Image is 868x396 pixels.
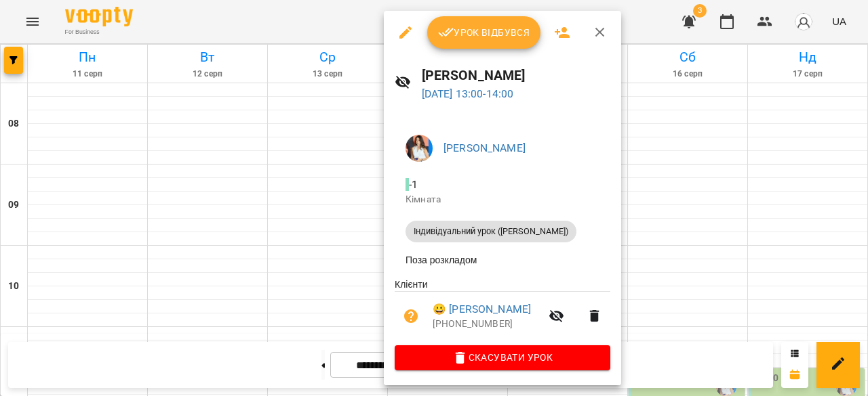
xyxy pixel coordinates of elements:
li: Поза розкладом [395,248,610,272]
span: Індивідуальний урок ([PERSON_NAME]) [406,225,576,238]
h6: [PERSON_NAME] [422,65,611,86]
p: [PHONE_NUMBER] [433,317,540,331]
a: [PERSON_NAME] [443,141,526,154]
span: Скасувати Урок [406,349,599,366]
button: Урок відбувся [427,16,541,49]
p: Кімната [406,193,599,206]
a: 😀 [PERSON_NAME] [433,301,531,317]
button: Візит ще не сплачено. Додати оплату? [395,300,427,332]
img: 127a7c24bdee6e6e82ce5a7f3fddabc0.jpg [406,135,433,162]
span: - 1 [406,178,420,191]
button: Скасувати Урок [395,345,610,370]
span: Урок відбувся [438,24,530,41]
a: [DATE] 13:00-14:00 [422,87,514,100]
ul: Клієнти [395,278,610,345]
